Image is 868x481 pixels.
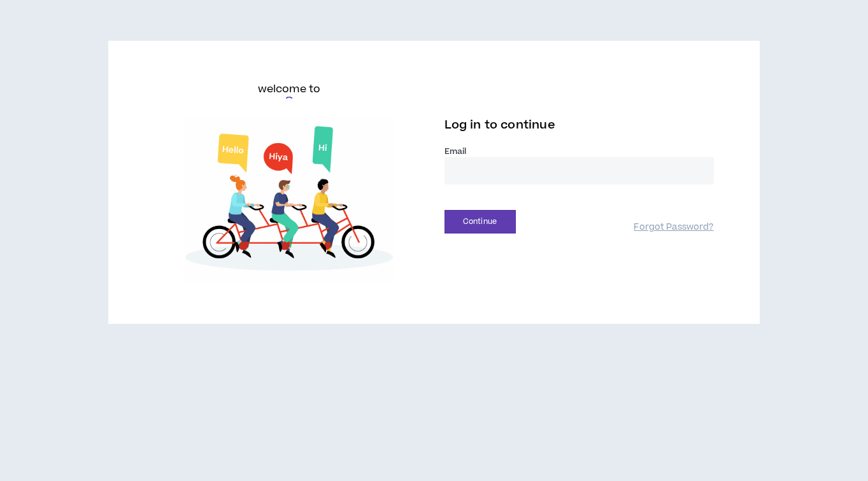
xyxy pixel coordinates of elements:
[445,146,714,157] label: Email
[258,81,321,97] h6: welcome to
[445,210,516,234] button: Continue
[445,117,555,133] span: Log in to continue
[154,118,423,283] img: Welcome to Wripple
[634,221,713,234] a: Forgot Password?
